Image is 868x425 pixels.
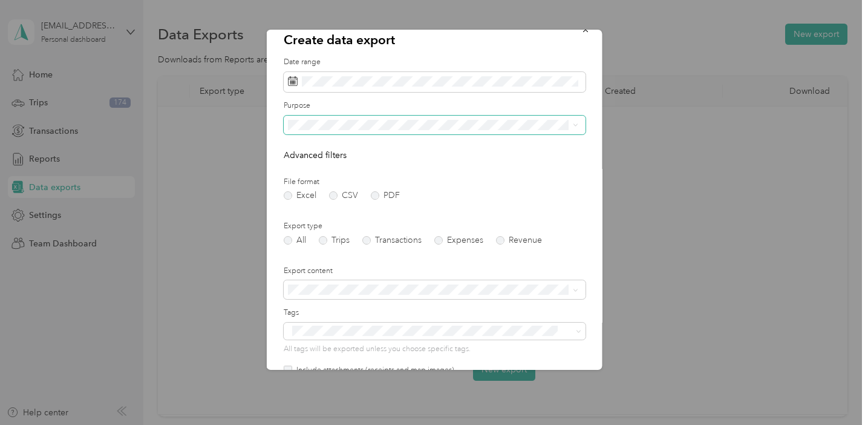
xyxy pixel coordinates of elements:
[495,236,541,245] label: Revenue
[283,177,585,188] label: File format
[283,266,585,277] label: Export content
[283,236,305,245] label: All
[283,221,585,232] label: Export type
[283,149,585,162] p: Advanced filters
[370,191,399,200] label: PDF
[328,191,357,200] label: CSV
[434,236,483,245] label: Expenses
[283,100,585,111] label: Purpose
[283,191,316,200] label: Excel
[292,365,454,376] label: Include attachments (receipts and map images)
[800,357,868,425] iframe: Everlance-gr Chat Button Frame
[283,57,585,68] label: Date range
[283,308,585,318] label: Tags
[283,344,585,355] p: All tags will be exported unless you choose specific tags.
[362,236,421,245] label: Transactions
[318,236,349,245] label: Trips
[283,31,585,48] p: Create data export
